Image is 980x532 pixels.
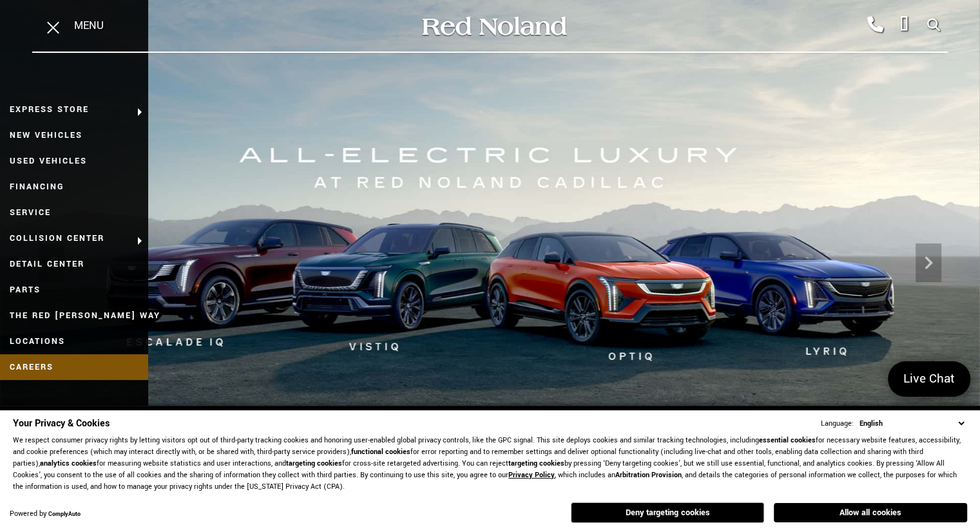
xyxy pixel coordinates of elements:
select: Language Select [856,417,967,430]
strong: essential cookies [759,435,816,445]
button: Allow all cookies [774,503,967,522]
img: Red Noland Auto Group [419,15,568,37]
span: Your Privacy & Cookies [13,417,110,430]
strong: targeting cookies [286,459,342,468]
p: We respect consumer privacy rights by letting visitors opt out of third-party tracking cookies an... [13,435,967,493]
button: Deny targeting cookies [571,502,764,523]
strong: analytics cookies [40,459,97,468]
a: Live Chat [888,361,970,397]
div: Next [916,243,941,282]
a: ComplyAuto [48,510,81,518]
strong: targeting cookies [508,459,564,468]
div: Powered by [10,510,81,518]
strong: functional cookies [351,447,410,457]
span: Live Chat [897,370,961,388]
strong: Arbitration Provision [615,470,682,480]
a: Privacy Policy [508,470,555,480]
div: Language: [821,420,854,428]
